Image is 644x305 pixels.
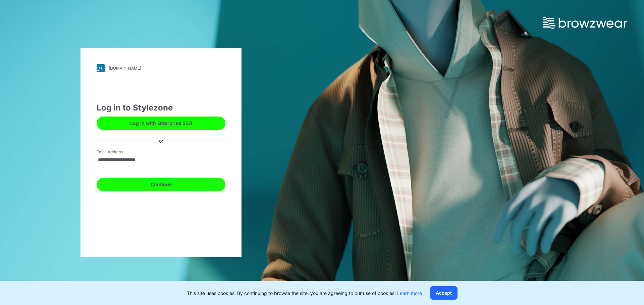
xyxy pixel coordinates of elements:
button: Log in with Enterprise SSO [97,117,225,130]
p: This site uses cookies. By continuing to browse the site, you are agreeing to our use of cookies. [187,290,422,297]
img: browzwear-logo.e42bd6dac1945053ebaf764b6aa21510.svg [543,17,627,29]
img: stylezone-logo.562084cfcfab977791bfbf7441f1a819.svg [97,64,105,72]
div: Log in to Stylezone [97,102,225,114]
div: or [154,137,169,144]
a: Learn more [397,290,422,296]
button: Accept [430,286,458,300]
div: [DOMAIN_NAME] [109,66,141,71]
a: [DOMAIN_NAME] [97,64,225,72]
button: Continue [97,178,225,191]
label: Email Address [97,149,144,155]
